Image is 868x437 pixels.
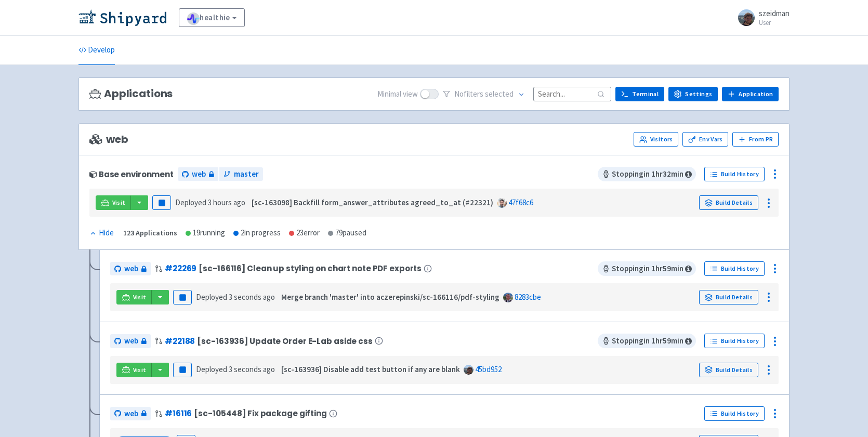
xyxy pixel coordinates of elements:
[78,9,166,26] img: Shipyard logo
[598,167,696,181] span: Stopping in 1 hr 32 min
[699,195,758,210] a: Build Details
[704,334,765,348] a: Build History
[704,167,765,181] a: Build History
[289,227,320,239] div: 23 error
[175,197,245,207] span: Deployed
[328,227,366,239] div: 79 paused
[165,408,192,419] a: #16116
[173,363,192,377] button: Pause
[199,264,422,273] span: [sc-166116] Clean up styling on chart note PDF exports
[615,87,664,101] a: Terminal
[192,168,206,180] span: web
[96,195,131,210] a: Visit
[732,9,790,26] a: szeidman User
[89,170,174,179] div: Base environment
[234,168,259,180] span: master
[196,364,275,374] span: Deployed
[699,363,758,377] a: Build Details
[515,292,541,302] a: 8283cbe
[89,227,115,239] button: Hide
[233,227,281,239] div: 2 in progress
[123,227,177,239] div: 123 Applications
[178,167,218,181] a: web
[165,263,196,274] a: #22269
[112,198,126,207] span: Visit
[704,406,765,421] a: Build History
[508,197,533,207] a: 47f68c6
[281,364,460,374] strong: [sc-163936] Disable add test button if any are blank
[759,19,790,26] small: User
[229,292,275,302] time: 3 seconds ago
[281,292,499,302] strong: Merge branch 'master' into aczerepinski/sc-166116/pdf-styling
[124,335,138,347] span: web
[179,8,245,27] a: healthie
[704,261,765,276] a: Build History
[194,409,327,418] span: [sc-105448] Fix package gifting
[682,132,728,147] a: Env Vars
[110,334,151,348] a: web
[722,87,779,101] a: Application
[124,408,138,420] span: web
[485,89,514,99] span: selected
[133,366,147,374] span: Visit
[89,88,173,100] h3: Applications
[110,262,151,276] a: web
[699,290,758,304] a: Build Details
[668,87,718,101] a: Settings
[533,87,611,101] input: Search...
[208,197,245,207] time: 3 hours ago
[229,364,275,374] time: 3 seconds ago
[124,263,138,275] span: web
[78,36,115,65] a: Develop
[634,132,678,147] a: Visitors
[197,337,373,346] span: [sc-163936] Update Order E-Lab aside css
[219,167,263,181] a: master
[165,336,195,347] a: #22188
[110,407,151,421] a: web
[133,293,147,301] span: Visit
[196,292,275,302] span: Deployed
[116,290,152,304] a: Visit
[152,195,171,210] button: Pause
[454,88,514,100] span: No filter s
[377,88,418,100] span: Minimal view
[173,290,192,304] button: Pause
[89,227,114,239] div: Hide
[252,197,493,207] strong: [sc-163098] Backfill form_answer_attributes agreed_to_at (#22321)
[759,8,790,18] span: szeidman
[732,132,779,147] button: From PR
[89,134,128,145] span: web
[186,227,225,239] div: 19 running
[598,334,696,348] span: Stopping in 1 hr 59 min
[475,364,502,374] a: 45bd952
[598,261,696,276] span: Stopping in 1 hr 59 min
[116,363,152,377] a: Visit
